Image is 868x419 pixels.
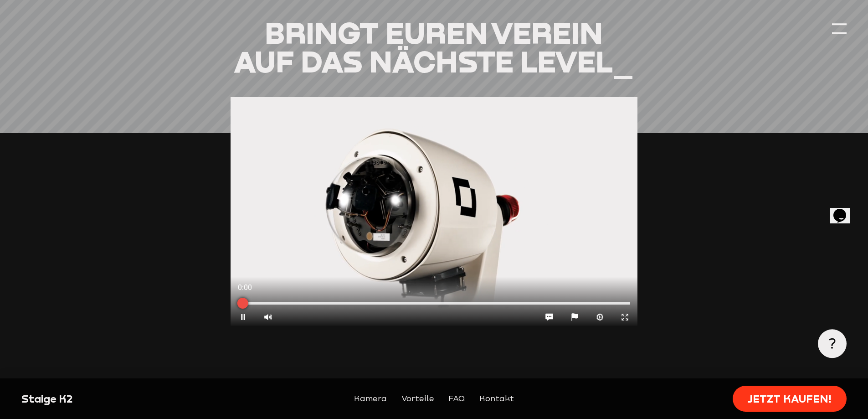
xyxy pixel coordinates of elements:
div: 0:00 [231,277,434,299]
a: FAQ [448,393,465,405]
iframe: chat widget [830,196,859,223]
span: auf das nächste Level_ [234,43,634,79]
a: Kontakt [479,393,514,405]
span: Bringt euren Verein [265,15,603,50]
a: Jetzt kaufen! [733,386,847,412]
a: Kamera [354,393,387,405]
a: Vorteile [401,393,434,405]
div: Staige K2 [21,392,220,406]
